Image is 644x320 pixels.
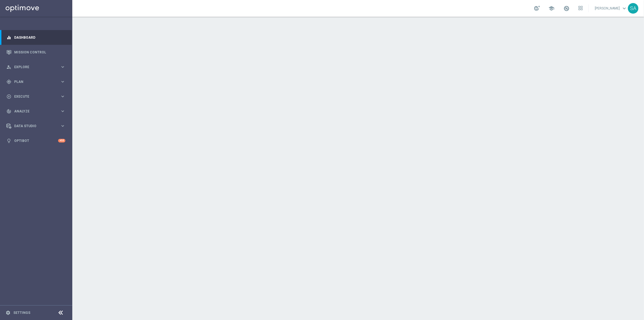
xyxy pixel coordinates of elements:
i: keyboard_arrow_right [60,123,65,129]
button: play_circle_outline Execute keyboard_arrow_right [6,94,66,99]
button: Mission Control [6,50,66,55]
i: lightbulb [6,138,11,143]
span: Analyze [14,110,60,113]
i: gps_fixed [6,79,11,84]
div: Optibot [6,133,65,148]
button: track_changes Analyze keyboard_arrow_right [6,109,66,114]
i: keyboard_arrow_right [60,79,65,84]
a: [PERSON_NAME]keyboard_arrow_down [594,4,628,13]
span: Execute [14,95,60,98]
span: keyboard_arrow_down [621,5,627,11]
div: Data Studio [6,124,60,129]
span: Explore [14,65,60,69]
a: Dashboard [14,30,65,45]
button: gps_fixed Plan keyboard_arrow_right [6,80,66,84]
span: Data Studio [14,124,60,128]
div: Plan [6,79,60,84]
span: Plan [14,80,60,83]
i: equalizer [6,35,11,40]
div: Dashboard [6,30,65,45]
button: person_search Explore keyboard_arrow_right [6,65,66,69]
div: Explore [6,65,60,70]
i: keyboard_arrow_right [60,94,65,99]
span: school [548,5,554,11]
div: Execute [6,94,60,99]
div: Mission Control [6,45,65,60]
a: Settings [13,311,30,314]
a: Mission Control [14,45,65,60]
div: Analyze [6,109,60,114]
div: SA [628,3,638,14]
div: +10 [58,139,65,142]
i: play_circle_outline [6,94,11,99]
button: Data Studio keyboard_arrow_right [6,124,66,128]
button: lightbulb Optibot +10 [6,139,66,143]
i: settings [6,310,11,315]
i: person_search [6,65,11,70]
i: keyboard_arrow_right [60,64,65,70]
a: Optibot [14,133,58,148]
button: equalizer Dashboard [6,35,66,40]
i: track_changes [6,109,11,114]
i: keyboard_arrow_right [60,109,65,114]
